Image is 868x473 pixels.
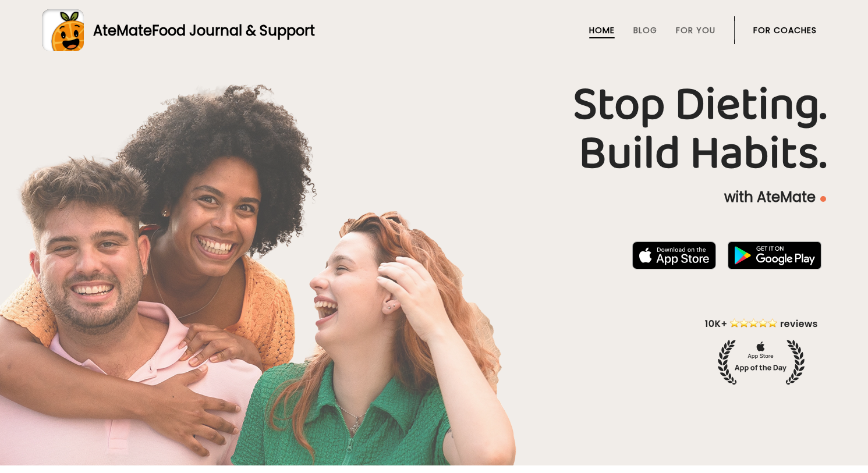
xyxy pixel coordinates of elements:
[42,9,826,51] a: AteMateFood Journal & Support
[42,81,826,179] h1: Stop Dieting. Build Habits.
[84,20,315,41] div: AteMate
[632,241,716,269] img: badge-download-apple.svg
[152,21,315,40] span: Food Journal & Support
[42,188,826,207] p: with AteMate
[728,241,821,269] img: badge-download-google.png
[633,26,657,35] a: Blog
[696,316,826,385] img: home-hero-appoftheday.png
[589,26,615,35] a: Home
[753,26,817,35] a: For Coaches
[676,26,715,35] a: For You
